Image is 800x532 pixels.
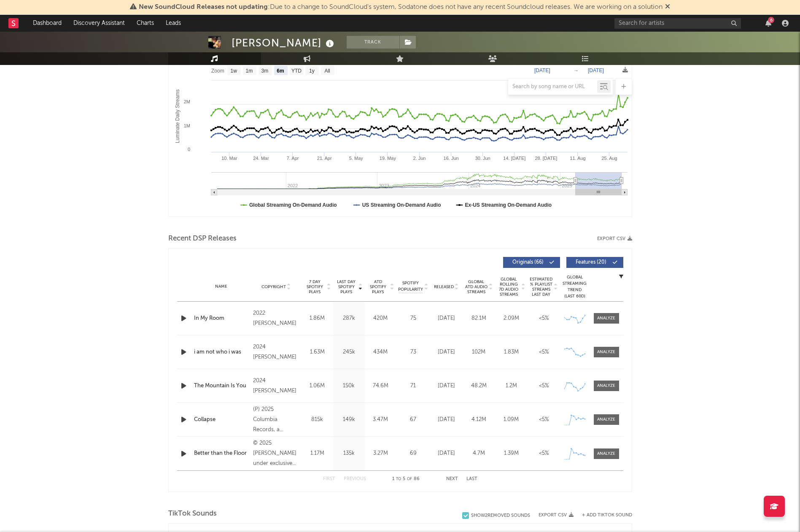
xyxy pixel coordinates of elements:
text: [DATE] [534,68,550,73]
div: 1.17M [304,449,331,458]
button: + Add TikTok Sound [582,513,632,518]
text: Ex-US Streaming On-Demand Audio [465,202,552,208]
div: 287k [335,314,363,323]
div: [DATE] [432,416,461,424]
div: © 2025 [PERSON_NAME] under exclusive license to Atlantic Recording Corporation [253,438,299,469]
div: 3.27M [367,449,394,458]
a: Better than the Floor [194,449,249,458]
text: All [324,68,330,74]
div: 1.39M [497,449,525,458]
div: [DATE] [432,348,461,356]
a: Dashboard [27,15,67,32]
div: 4.12M [465,416,493,424]
div: 1.06M [304,382,331,390]
div: Global Streaming Trend (Last 60D) [562,274,587,300]
text: 2M [183,99,190,104]
text: 3m [261,68,268,74]
div: [PERSON_NAME] [232,36,336,50]
div: Name [194,284,249,290]
text: YTD [291,68,301,74]
div: 1.63M [304,348,331,356]
button: Track [347,36,399,49]
div: 4.7M [465,449,493,458]
a: Collapse [194,416,249,424]
span: Released [434,284,454,289]
div: [DATE] [432,449,461,458]
div: 82.1M [465,314,493,323]
text: → [574,68,579,73]
div: 75 [399,314,428,323]
text: 28. [DATE] [535,156,557,161]
text: 16. Jun [443,156,458,161]
span: of [407,477,412,481]
div: (P) 2025 Columbia Records, a Division of Sony Music Entertainment, under exclusive license from F... [253,405,299,435]
button: Previous [344,477,366,481]
div: 1.09M [497,416,525,424]
span: TikTok Sounds [168,509,217,519]
div: 2.09M [497,314,525,323]
span: ATD Spotify Plays [367,279,389,294]
input: Search for artists [614,18,741,29]
text: 0 [187,147,190,152]
a: The Mountain Is You [194,382,249,390]
button: Export CSV [539,513,574,518]
a: Discovery Assistant [67,15,131,32]
div: 74.6M [367,382,394,390]
text: Luminate Daily Streams [174,89,180,143]
span: Global Rolling 7D Audio Streams [497,277,520,297]
text: 6m [277,68,284,74]
span: Last Day Spotify Plays [335,279,358,294]
div: 135k [335,449,363,458]
text: US Streaming On-Demand Audio [362,202,441,208]
text: 1M [183,123,190,128]
div: 73 [399,348,428,356]
a: Charts [131,15,160,32]
div: 1.86M [304,314,331,323]
span: Spotify Popularity [398,280,423,293]
button: Export CSV [597,236,632,241]
span: Recent DSP Releases [168,234,237,244]
text: 19. May [379,156,396,161]
div: 48.2M [465,382,493,390]
button: + Add TikTok Sound [574,513,632,518]
div: <5% [530,314,558,323]
div: 815k [304,416,331,424]
div: 6 [768,17,774,23]
div: <5% [530,348,558,356]
div: 434M [367,348,394,356]
input: Search by song name or URL [508,84,597,90]
text: 11. Aug [570,156,585,161]
a: i am not who i was [194,348,249,356]
text: 1m [245,68,253,74]
div: 71 [399,382,428,390]
div: 1 5 86 [383,474,429,484]
div: <5% [530,382,558,390]
text: 1y [309,68,315,74]
div: <5% [530,416,558,424]
text: Zoom [211,68,224,74]
span: New SoundCloud Releases not updating [139,4,268,11]
div: 245k [335,348,363,356]
text: 1w [230,68,237,74]
button: Features(20) [566,257,623,268]
text: 2. Jun [413,156,426,161]
span: Global ATD Audio Streams [465,279,488,294]
span: Estimated % Playlist Streams Last Day [530,277,553,297]
div: 420M [367,314,394,323]
button: Next [446,477,458,481]
div: <5% [530,449,558,458]
div: 2022 [PERSON_NAME] [253,308,299,329]
div: 149k [335,416,363,424]
span: Dismiss [665,4,670,11]
span: 7 Day Spotify Plays [304,279,326,294]
span: : Due to a change to SoundCloud's system, Sodatone does not have any recent Soundcloud releases. ... [139,4,663,11]
div: 150k [335,382,363,390]
span: Copyright [261,284,286,289]
text: 14. [DATE] [503,156,525,161]
button: First [323,477,335,481]
text: [DATE] [588,68,604,73]
text: 7. Apr [286,156,299,161]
